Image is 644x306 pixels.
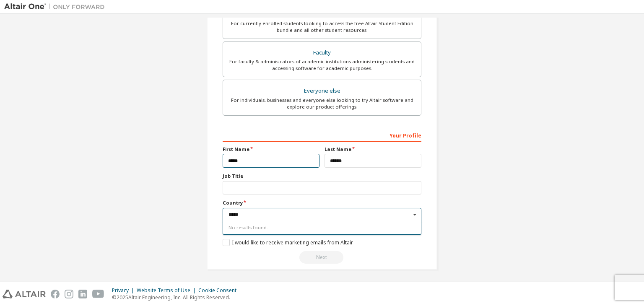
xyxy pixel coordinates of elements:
div: For faculty & administrators of academic institutions administering students and accessing softwa... [228,58,416,72]
div: Faculty [228,47,416,59]
img: Altair One [4,3,109,11]
div: Privacy [112,287,137,294]
img: altair_logo.svg [3,290,46,298]
div: Website Terms of Use [137,287,198,294]
label: I would like to receive marketing emails from Altair [223,239,353,246]
label: Job Title [223,173,421,179]
div: Your Profile [223,128,421,142]
div: Cookie Consent [198,287,241,294]
label: Country [223,200,421,206]
div: For individuals, businesses and everyone else looking to try Altair software and explore our prod... [228,97,416,110]
label: First Name [223,146,319,153]
img: facebook.svg [51,290,60,298]
div: Everyone else [228,85,416,97]
div: Read and acccept EULA to continue [223,251,421,264]
img: youtube.svg [92,290,104,298]
img: linkedin.svg [78,290,87,298]
img: instagram.svg [65,290,73,298]
label: Last Name [325,146,421,153]
p: © 2025 Altair Engineering, Inc. All Rights Reserved. [112,294,241,301]
div: No results found. [223,221,421,234]
div: For currently enrolled students looking to access the free Altair Student Edition bundle and all ... [228,20,416,34]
